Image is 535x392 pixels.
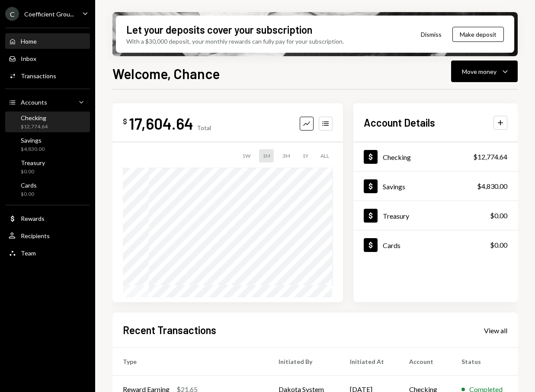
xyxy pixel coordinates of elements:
[21,114,48,121] div: Checking
[383,182,405,191] div: Savings
[5,94,90,110] a: Accounts
[21,182,37,189] div: Cards
[477,181,507,191] div: $4,830.00
[473,152,507,162] div: $12,774.64
[21,72,56,80] div: Transactions
[410,24,452,45] button: Dismiss
[399,348,452,376] th: Account
[451,61,518,82] button: Move money
[383,153,411,161] div: Checking
[299,149,312,163] div: 1Y
[353,230,518,259] a: Cards$0.00
[126,37,344,46] div: With a $30,000 deposit, your monthly rewards can fully pay for your subscription.
[259,149,274,163] div: 1M
[21,191,37,198] div: $0.00
[353,142,518,171] a: Checking$12,774.64
[317,149,333,163] div: ALL
[5,210,90,226] a: Rewards
[21,123,48,131] div: $12,774.64
[129,114,193,133] div: 17,604.64
[383,212,409,220] div: Treasury
[383,241,400,249] div: Cards
[21,159,45,166] div: Treasury
[21,99,47,106] div: Accounts
[353,201,518,230] a: Treasury$0.00
[451,348,518,376] th: Status
[21,215,45,222] div: Rewards
[21,137,45,144] div: Savings
[5,33,90,49] a: Home
[239,149,254,163] div: 1W
[5,68,90,83] a: Transactions
[268,348,340,376] th: Initiated By
[21,38,37,45] div: Home
[197,124,211,131] div: Total
[21,146,45,153] div: $4,830.00
[5,134,90,155] a: Savings$4,830.00
[5,179,90,200] a: Cards$0.00
[5,156,90,177] a: Treasury$0.00
[5,51,90,66] a: Inbox
[484,326,507,335] div: View all
[112,65,220,82] h1: Welcome, Chance
[5,228,90,243] a: Recipients
[112,348,268,376] th: Type
[21,249,36,257] div: Team
[5,245,90,261] a: Team
[123,323,216,337] h2: Recent Transactions
[353,172,518,201] a: Savings$4,830.00
[364,115,435,130] h2: Account Details
[24,10,74,18] div: Coefficient Grou...
[340,348,399,376] th: Initiated At
[490,240,507,250] div: $0.00
[462,67,497,76] div: Move money
[5,112,90,132] a: Checking$12,774.64
[126,22,312,37] div: Let your deposits cover your subscription
[452,27,504,42] button: Make deposit
[484,325,507,335] a: View all
[279,149,294,163] div: 3M
[21,55,36,62] div: Inbox
[5,7,19,21] div: C
[490,210,507,221] div: $0.00
[123,117,127,126] div: $
[21,232,50,239] div: Recipients
[21,168,45,175] div: $0.00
